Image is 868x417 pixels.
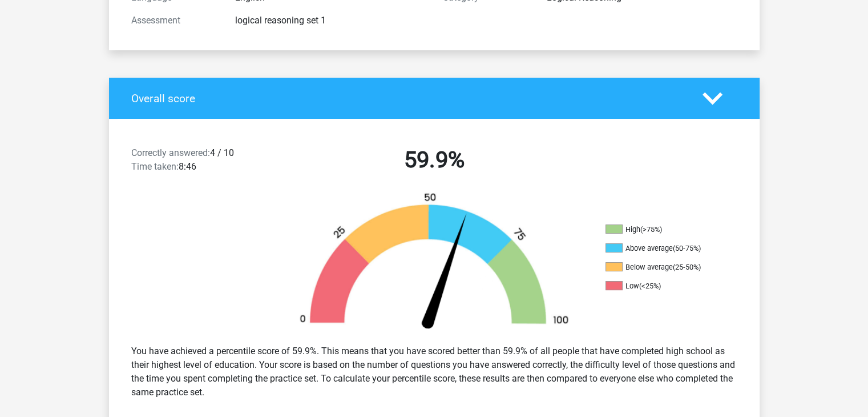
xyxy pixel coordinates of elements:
h4: Overall score [131,92,685,105]
img: 60.fd1bc2cbb610.png [280,192,588,335]
li: High [605,224,720,235]
div: 4 / 10 8:46 [123,146,278,178]
div: (25-50%) [673,263,701,271]
div: Assessment [123,14,227,27]
li: Above average [605,243,720,254]
div: (<25%) [639,282,661,290]
span: Time taken: [131,161,179,172]
div: (50-75%) [673,244,701,252]
span: Correctly answered: [131,147,210,158]
div: logical reasoning set 1 [227,14,434,27]
h2: 59.9% [287,146,582,174]
li: Below average [605,262,720,272]
li: Low [605,281,720,291]
div: You have achieved a percentile score of 59.9%. This means that you have scored better than 59.9% ... [123,340,746,404]
div: (>75%) [640,225,662,234]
